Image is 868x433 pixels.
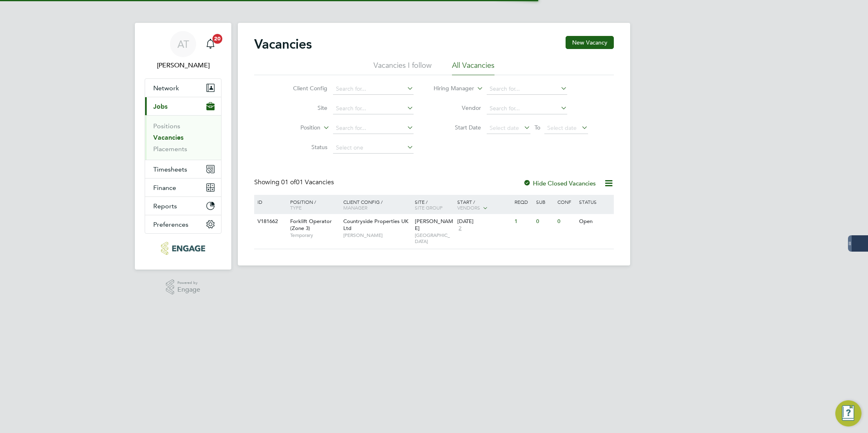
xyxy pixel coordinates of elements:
[281,178,334,186] span: 01 Vacancies
[415,232,454,245] span: [GEOGRAPHIC_DATA]
[255,195,284,209] div: ID
[333,83,414,95] input: Search for...
[153,103,168,110] span: Jobs
[290,218,332,232] span: Forklift Operator (Zone 3)
[290,204,302,211] span: Type
[145,160,221,178] button: Timesheets
[153,134,183,141] a: Vacancies
[532,122,543,133] span: To
[177,279,200,286] span: Powered by
[452,60,494,75] li: All Vacancies
[487,83,567,95] input: Search for...
[512,214,534,229] div: 1
[434,104,481,112] label: Vendor
[434,124,481,131] label: Start Date
[166,279,201,295] a: Powered byEngage
[153,122,180,130] a: Positions
[290,232,339,239] span: Temporary
[487,103,567,114] input: Search for...
[177,286,200,293] span: Engage
[457,225,463,232] span: 2
[254,178,336,187] div: Showing
[153,202,177,210] span: Reports
[523,179,596,187] label: Hide Closed Vacancies
[213,34,222,44] span: 20
[145,79,221,97] button: Network
[457,218,510,225] div: [DATE]
[153,165,187,173] span: Timesheets
[153,145,187,153] a: Placements
[534,195,555,209] div: Sub
[457,204,480,211] span: Vendors
[281,178,296,186] span: 01 of
[374,60,432,75] li: Vacancies I follow
[455,195,512,215] div: Start /
[145,242,221,255] a: Go to home page
[202,31,219,57] a: 20
[341,195,413,214] div: Client Config /
[577,214,613,229] div: Open
[413,195,456,214] div: Site /
[254,36,312,52] h2: Vacancies
[534,214,555,229] div: 0
[333,142,414,154] input: Select one
[153,184,176,192] span: Finance
[490,124,519,132] span: Select date
[255,214,284,229] div: V181662
[145,60,221,70] span: Amelia Taylor
[135,23,231,270] nav: Main navigation
[145,97,221,115] button: Jobs
[177,39,189,49] span: AT
[153,84,179,92] span: Network
[280,143,327,151] label: Status
[343,232,411,239] span: [PERSON_NAME]
[415,204,443,211] span: Site Group
[333,123,414,134] input: Search for...
[280,85,327,92] label: Client Config
[512,195,534,209] div: Reqd
[145,31,221,70] a: AT[PERSON_NAME]
[145,197,221,215] button: Reports
[835,400,861,426] button: Engage Resource Center
[280,104,327,112] label: Site
[555,214,577,229] div: 0
[415,218,453,232] span: [PERSON_NAME]
[333,103,414,114] input: Search for...
[343,204,367,211] span: Manager
[284,195,341,214] div: Position /
[145,215,221,233] button: Preferences
[427,85,474,93] label: Hiring Manager
[577,195,613,209] div: Status
[161,242,205,255] img: konnectrecruit-logo-retina.png
[566,36,614,49] button: New Vacancy
[273,124,320,132] label: Position
[547,124,577,132] span: Select date
[145,115,221,160] div: Jobs
[153,221,188,228] span: Preferences
[343,218,408,232] span: Countryside Properties UK Ltd
[145,179,221,196] button: Finance
[555,195,577,209] div: Conf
